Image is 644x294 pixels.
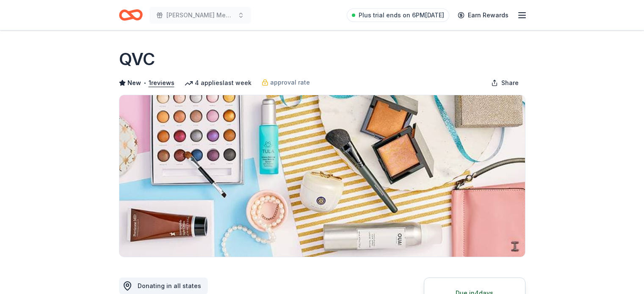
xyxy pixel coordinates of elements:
span: Share [501,78,519,88]
span: Plus trial ends on 6PM[DATE] [359,10,444,20]
button: [PERSON_NAME] Memorial Golf Tournament [149,7,251,24]
span: approval rate [270,77,310,88]
img: Image for QVC [119,95,525,257]
div: 4 applies last week [185,78,252,88]
button: Share [484,74,525,91]
a: Home [119,5,143,25]
span: • [143,80,146,86]
h1: QVC [119,47,155,71]
span: [PERSON_NAME] Memorial Golf Tournament [166,10,234,20]
a: approval rate [262,77,310,88]
a: Earn Rewards [453,8,514,23]
span: New [127,78,141,88]
button: 1reviews [149,78,174,88]
a: Plus trial ends on 6PM[DATE] [347,8,449,22]
span: Donating in all states [138,282,201,289]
